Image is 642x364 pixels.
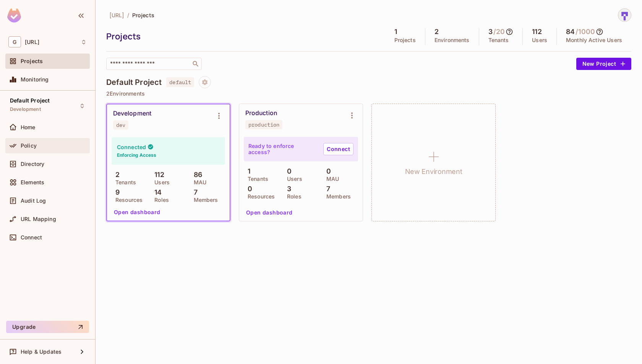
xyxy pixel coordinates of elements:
[576,28,595,36] h5: / 1000
[151,197,169,203] p: Roles
[112,171,120,179] p: 2
[576,58,631,70] button: New Project
[106,31,381,42] div: Projects
[21,124,36,130] span: Home
[21,58,43,64] span: Projects
[488,28,493,36] h5: 3
[132,11,154,19] span: Projects
[244,167,250,175] p: 1
[532,28,541,36] h5: 112
[21,349,62,355] span: Help & Updates
[112,197,143,203] p: Resources
[323,176,339,182] p: MAU
[127,11,129,19] li: /
[151,179,170,185] p: Users
[248,143,317,155] p: Ready to enforce access?
[434,28,439,36] h5: 2
[111,206,164,218] button: Open dashboard
[245,109,277,117] div: Production
[106,91,631,97] p: 2 Environments
[394,37,416,43] p: Projects
[190,188,198,196] p: 7
[21,76,49,83] span: Monitoring
[7,8,21,23] img: SReyMgAAAABJRU5ErkJggg==
[244,185,252,193] p: 0
[283,167,292,175] p: 0
[106,78,162,87] h4: Default Project
[244,193,275,200] p: Resources
[434,37,470,43] p: Environments
[112,188,120,196] p: 9
[243,206,296,219] button: Open dashboard
[323,167,331,175] p: 0
[117,143,146,151] h4: Connected
[190,197,218,203] p: Members
[323,193,351,200] p: Members
[21,234,42,240] span: Connect
[116,122,125,128] div: dev
[10,97,50,104] span: Default Project
[166,77,194,87] span: default
[211,108,227,123] button: Environment settings
[283,193,302,200] p: Roles
[190,179,206,185] p: MAU
[109,11,124,19] span: [URL]
[190,171,202,179] p: 86
[21,161,44,167] span: Directory
[199,80,211,87] span: Project settings
[21,216,56,222] span: URL Mapping
[394,28,397,36] h5: 1
[566,37,622,43] p: Monthly Active Users
[618,9,631,21] img: sharmila@genworx.ai
[566,28,575,36] h5: 84
[10,106,41,112] span: Development
[344,108,360,123] button: Environment settings
[248,122,279,128] div: production
[21,143,37,149] span: Policy
[112,179,136,185] p: Tenants
[151,171,164,179] p: 112
[532,37,547,43] p: Users
[8,36,21,47] span: G
[21,198,46,204] span: Audit Log
[405,166,462,177] h1: New Environment
[283,176,302,182] p: Users
[21,179,44,185] span: Elements
[6,321,89,333] button: Upgrade
[25,39,39,45] span: Workspace: genworx.ai
[283,185,291,193] p: 3
[323,143,353,155] a: Connect
[244,176,268,182] p: Tenants
[493,28,505,36] h5: / 20
[117,152,156,159] h6: Enforcing Access
[488,37,509,43] p: Tenants
[151,188,162,196] p: 14
[323,185,330,193] p: 7
[113,110,151,117] div: Development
